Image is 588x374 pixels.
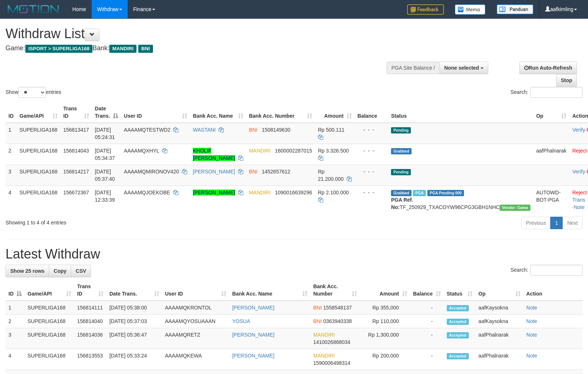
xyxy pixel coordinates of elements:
span: [DATE] 05:24:31 [95,127,115,140]
a: Copy [49,265,71,277]
span: BNI [249,127,258,133]
span: CSV [76,268,86,274]
th: Date Trans.: activate to sort column ascending [106,280,162,301]
span: Accepted [447,353,469,359]
th: User ID: activate to sort column ascending [121,102,190,123]
th: Op: activate to sort column ascending [475,280,523,301]
td: 1 [6,123,17,144]
td: SUPERLIGA168 [25,328,74,349]
div: - - - [358,168,386,175]
span: MANDIRI [249,148,271,154]
td: 156814040 [74,315,106,328]
td: Rp 200,000 [360,349,410,370]
th: Bank Acc. Number: activate to sort column ascending [310,280,360,301]
span: None selected [444,65,479,71]
span: Vendor URL: https://trx31.1velocity.biz [500,205,530,211]
th: Amount: activate to sort column ascending [315,102,355,123]
a: CSV [71,265,91,277]
span: 156814217 [63,169,89,175]
img: panduan.png [497,4,533,14]
td: 3 [6,165,17,186]
span: [DATE] 12:33:39 [95,190,115,203]
th: ID [6,102,17,123]
td: - [410,301,444,315]
span: Copy [54,268,66,274]
a: Verify [572,127,585,133]
span: AAAAMQTESTWD2 [124,127,171,133]
a: KHOLIF [PERSON_NAME] [193,148,235,161]
a: Stop [556,74,577,87]
a: Verify [572,169,585,175]
span: 156672367 [63,190,89,195]
input: Search: [530,87,582,98]
a: Note [526,332,537,338]
span: MANDIRI [249,190,271,195]
img: MOTION_logo.png [6,4,61,15]
span: ISPORT > SUPERLIGA168 [25,45,92,53]
a: [PERSON_NAME] [232,332,274,338]
td: [DATE] 05:36:47 [106,328,162,349]
label: Search: [511,87,582,98]
a: Show 25 rows [6,265,49,277]
td: 4 [6,186,17,214]
img: Feedback.jpg [407,4,444,15]
td: 1 [6,301,25,315]
a: Note [526,318,537,324]
td: SUPERLIGA168 [17,165,61,186]
button: None selected [439,62,488,74]
td: 156814036 [74,328,106,349]
div: Showing 1 to 4 of 4 entries [6,216,240,226]
span: [DATE] 05:37:40 [95,169,115,182]
th: Date Trans.: activate to sort column descending [92,102,121,123]
th: User ID: activate to sort column ascending [162,280,229,301]
a: 1 [550,217,563,229]
td: AAAAMQKRONTOL [162,301,229,315]
th: Bank Acc. Name: activate to sort column ascending [190,102,246,123]
span: Copy 1600002287015 to clipboard [275,148,312,154]
th: Game/API: activate to sort column ascending [17,102,61,123]
td: - [410,315,444,328]
select: Showentries [18,87,46,98]
span: MANDIRI [313,353,335,359]
span: Accepted [447,319,469,325]
span: Copy 1558548137 to clipboard [323,305,352,311]
td: AAAAMQYOSUAAAN [162,315,229,328]
span: Rp 2.100.000 [318,190,349,195]
td: AAAAMQRETZ [162,328,229,349]
td: - [410,328,444,349]
a: WASTANI [193,127,216,133]
th: Balance [355,102,388,123]
span: Accepted [447,305,469,311]
td: aafPhalnarak [475,328,523,349]
span: MANDIRI [313,332,335,338]
td: aafKaysokna [475,315,523,328]
td: [DATE] 05:37:03 [106,315,162,328]
span: BNI [138,45,153,53]
th: Status [388,102,533,123]
span: Copy 1410026868034 to clipboard [313,339,350,345]
span: AAAAMQMIRONOV420 [124,169,179,175]
span: AAAAMQXHYL [124,148,159,154]
a: Reject [572,190,587,195]
div: - - - [358,126,386,133]
th: Status: activate to sort column ascending [444,280,476,301]
a: [PERSON_NAME] [193,169,235,175]
a: Next [562,217,582,229]
td: 3 [6,328,25,349]
b: PGA Ref. No: [391,197,413,210]
span: Accepted [447,332,469,338]
td: Rp 355,000 [360,301,410,315]
a: Note [526,305,537,311]
td: SUPERLIGA168 [25,301,74,315]
span: AAAAMQJOEKOBE [124,190,170,195]
span: PGA Pending [427,190,464,196]
span: BNI [249,169,258,175]
th: Trans ID: activate to sort column ascending [61,102,92,123]
td: SUPERLIGA168 [17,144,61,165]
input: Search: [530,265,582,276]
span: Copy 1452657612 to clipboard [262,169,291,175]
th: Action [523,280,582,301]
a: [PERSON_NAME] [193,190,235,195]
td: SUPERLIGA168 [17,123,61,144]
span: Pending [391,127,411,133]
